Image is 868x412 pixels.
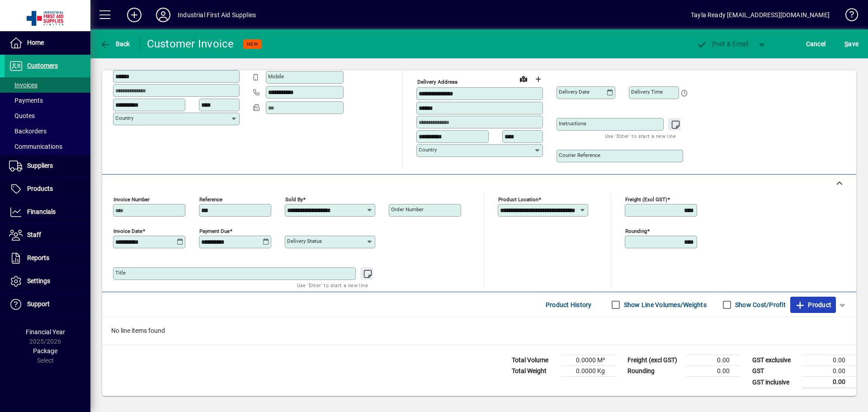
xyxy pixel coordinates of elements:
a: Support [5,293,90,316]
span: Products [27,185,53,192]
span: Package [33,347,57,355]
app-page-header-button: Back [90,36,140,52]
span: Invoices [9,81,38,89]
mat-label: Delivery status [287,238,322,244]
button: Save [842,36,861,52]
span: Product [795,298,831,312]
button: Cancel [804,36,828,52]
a: Products [5,178,90,200]
mat-hint: Use 'Enter' to start a new line [605,131,676,141]
mat-label: Instructions [559,120,586,127]
a: Payments [5,93,90,108]
span: S [844,40,848,47]
span: ost & Email [696,40,749,47]
span: Staff [27,231,41,238]
td: 0.0000 M³ [561,355,616,366]
span: Suppliers [27,162,53,169]
span: P [712,40,716,47]
button: Product History [542,297,595,313]
td: 0.00 [802,355,856,366]
a: Knowledge Base [839,2,857,31]
div: Industrial First Aid Supplies [178,8,256,22]
mat-label: Rounding [625,228,647,234]
span: Communications [9,143,62,150]
td: Total Weight [507,366,561,377]
button: Choose address [531,72,545,86]
button: Back [98,36,132,52]
a: Settings [5,270,90,293]
span: Backorders [9,128,47,135]
div: No line items found [102,317,856,345]
span: Product History [546,298,592,312]
mat-label: Freight (excl GST) [625,196,667,203]
mat-label: Sold by [285,196,303,203]
span: Payments [9,97,43,104]
mat-label: Product location [498,196,538,203]
span: NEW [247,41,258,47]
span: Support [27,300,50,308]
a: Financials [5,201,90,223]
mat-label: Country [419,147,437,153]
td: GST inclusive [748,377,802,388]
div: Customer Invoice [147,37,234,51]
td: GST exclusive [748,355,802,366]
a: Staff [5,224,90,246]
span: Financial Year [26,328,65,336]
span: Cancel [806,37,826,51]
mat-label: Delivery date [559,89,590,95]
button: Product [790,297,836,313]
button: Post & Email [692,36,753,52]
td: Rounding [623,366,686,377]
td: 0.00 [802,366,856,377]
span: Reports [27,254,49,261]
mat-label: Invoice number [113,196,150,203]
button: Profile [149,7,178,23]
td: 0.0000 Kg [561,366,616,377]
mat-label: Country [115,115,133,121]
mat-label: Reference [199,196,222,203]
div: Tayla Ready [EMAIL_ADDRESS][DOMAIN_NAME] [691,8,830,22]
mat-label: Title [115,270,126,276]
a: Quotes [5,108,90,123]
a: Invoices [5,77,90,93]
a: Suppliers [5,155,90,177]
td: GST [748,366,802,377]
label: Show Cost/Profit [733,300,786,309]
mat-label: Delivery time [631,89,663,95]
td: Freight (excl GST) [623,355,686,366]
mat-label: Courier Reference [559,152,600,158]
a: Reports [5,247,90,270]
span: Quotes [9,112,35,119]
td: Total Volume [507,355,561,366]
a: Backorders [5,123,90,139]
span: Customers [27,62,58,69]
mat-hint: Use 'Enter' to start a new line [297,280,368,290]
td: 0.00 [802,377,856,388]
button: Add [120,7,149,23]
span: ave [844,37,859,51]
span: Back [100,40,130,47]
mat-label: Payment due [199,228,230,234]
mat-label: Mobile [268,73,284,80]
span: Financials [27,208,56,215]
label: Show Line Volumes/Weights [622,300,707,309]
a: View on map [516,71,531,86]
mat-label: Order number [391,206,424,213]
td: 0.00 [686,355,741,366]
span: Home [27,39,44,46]
span: Settings [27,277,50,284]
td: 0.00 [686,366,741,377]
mat-label: Invoice date [113,228,142,234]
a: Communications [5,139,90,154]
a: Home [5,32,90,54]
